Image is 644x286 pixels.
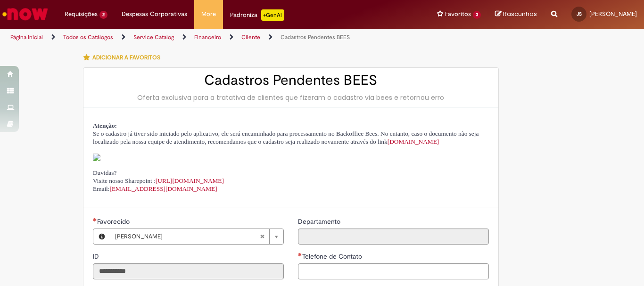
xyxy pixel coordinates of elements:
[156,177,224,184] a: [URL][DOMAIN_NAME]
[445,9,471,19] span: Favoritos
[99,11,107,19] span: 2
[281,33,350,41] a: Cadastros Pendentes BEES
[93,252,101,261] span: Somente leitura - ID
[255,229,269,244] abbr: Limpar campo Favorecido
[93,154,100,161] img: sys_attachment.do
[194,33,221,41] a: Financeiro
[298,253,302,256] span: Necessários
[302,252,364,261] span: Telefone de Contato
[10,33,43,41] a: Página inicial
[503,9,537,18] span: Rascunhos
[122,9,187,19] span: Despesas Corporativas
[577,11,582,17] span: JS
[589,10,637,18] span: [PERSON_NAME]
[115,229,260,244] span: [PERSON_NAME]
[93,218,97,221] span: Obrigatório Preenchido
[230,9,284,21] div: Padroniza
[473,11,481,19] span: 3
[133,33,174,41] a: Service Catalog
[93,93,489,102] div: Oferta exclusiva para a tratativa de clientes que fizeram o cadastro via bees e retornou erro
[388,138,439,145] a: [DOMAIN_NAME]
[201,9,216,19] span: More
[298,229,489,245] input: Departamento
[261,9,284,21] p: +GenAi
[93,263,284,279] input: ID
[93,252,101,261] label: Somente leitura - ID
[93,73,489,88] h2: Cadastros Pendentes BEES
[298,217,342,226] label: Somente leitura - Departamento
[65,9,98,19] span: Requisições
[93,185,217,192] span: Email:
[495,10,537,19] a: Rascunhos
[241,33,260,41] a: Cliente
[110,185,217,192] a: [EMAIL_ADDRESS][DOMAIN_NAME]
[298,263,489,279] input: Telefone de Contato
[7,29,422,46] ul: Trilhas de página
[92,54,160,61] span: Adicionar a Favoritos
[93,229,110,244] button: Favorecido, Visualizar este registro Jéssica Silva
[97,217,132,226] span: Necessários - Favorecido
[110,229,283,244] a: [PERSON_NAME]Limpar campo Favorecido
[83,48,165,67] button: Adicionar a Favoritos
[93,122,117,129] span: Atenção:
[93,169,224,184] span: Duvidas? Visite nosso Sharepoint :
[63,33,113,41] a: Todos os Catálogos
[93,130,479,145] span: Se o cadastro já tiver sido iniciado pelo aplicativo, ele será encaminhado para processamento no ...
[1,5,50,24] img: ServiceNow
